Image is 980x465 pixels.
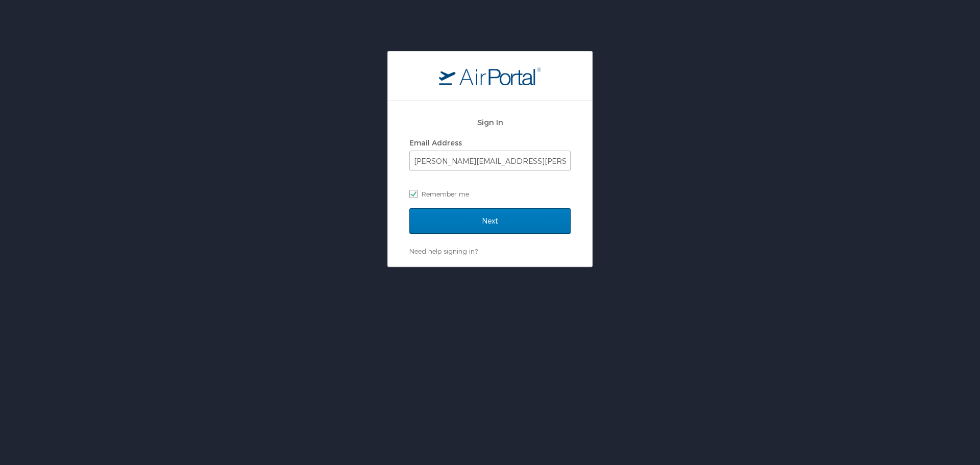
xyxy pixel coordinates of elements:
a: Need help signing in? [409,247,478,255]
label: Email Address [409,138,462,147]
label: Remember me [409,186,571,202]
h2: Sign In [409,116,571,128]
img: logo [439,67,541,85]
input: Next [409,208,571,234]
